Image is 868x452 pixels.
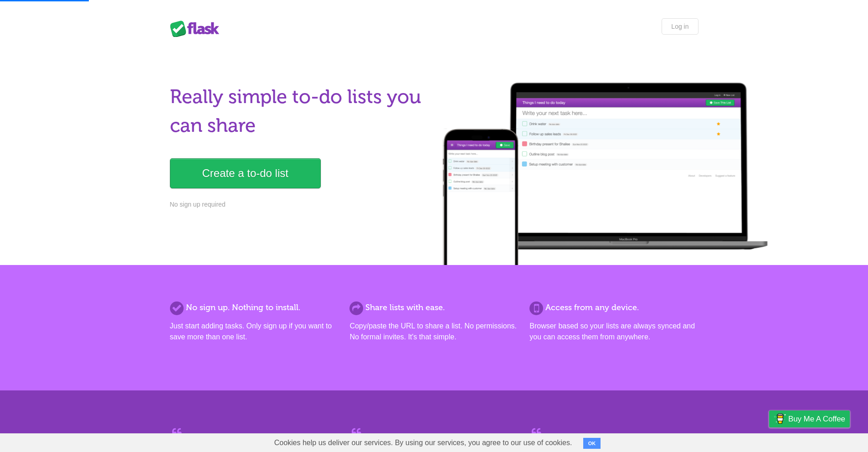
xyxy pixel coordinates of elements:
span: Cookies help us deliver our services. By using our services, you agree to our use of cookies. [265,434,581,452]
h2: Share lists with ease. [349,301,518,314]
h2: Access from any device. [529,301,698,314]
a: Log in [662,18,698,35]
button: OK [583,438,601,449]
a: Buy me a coffee [769,410,850,427]
h1: Really simple to-do lists you can share [170,83,429,140]
img: Buy me a coffee [774,411,786,426]
p: Copy/paste the URL to share a list. No permissions. No formal invites. It's that simple. [349,321,518,343]
div: Flask Lists [170,21,225,37]
p: No sign up required [170,200,429,209]
p: Just start adding tasks. Only sign up if you want to save more than one list. [170,321,339,343]
span: Buy me a coffee [788,411,845,427]
a: Create a to-do list [170,158,321,188]
h2: No sign up. Nothing to install. [170,301,339,314]
p: Browser based so your lists are always synced and you can access them from anywhere. [529,321,698,343]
